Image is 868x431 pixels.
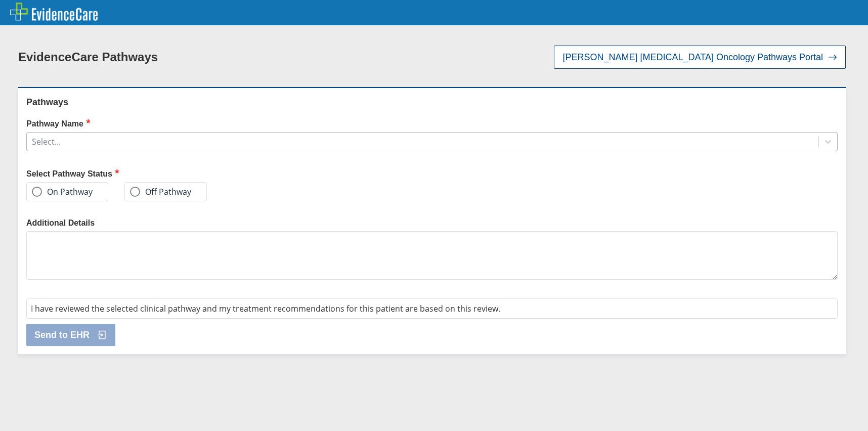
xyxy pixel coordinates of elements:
[18,50,172,65] h2: EvidenceCare Pathways
[537,51,823,63] span: [PERSON_NAME] [MEDICAL_DATA] Oncology Pathways Portal
[26,117,838,129] label: Pathway Name
[34,328,93,340] span: Send to EHR
[26,217,838,228] label: Additional Details
[529,46,846,69] button: [PERSON_NAME] [MEDICAL_DATA] Oncology Pathways Portal
[26,323,119,345] button: Send to EHR
[32,186,93,196] label: On Pathway
[26,96,838,108] h2: Pathways
[31,302,500,313] span: I have reviewed the selected clinical pathway and my treatment recommendations for this patient a...
[10,3,98,21] img: EvidenceCare
[130,186,191,196] label: Off Pathway
[26,167,428,179] h2: Select Pathway Status
[32,136,61,147] div: Select...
